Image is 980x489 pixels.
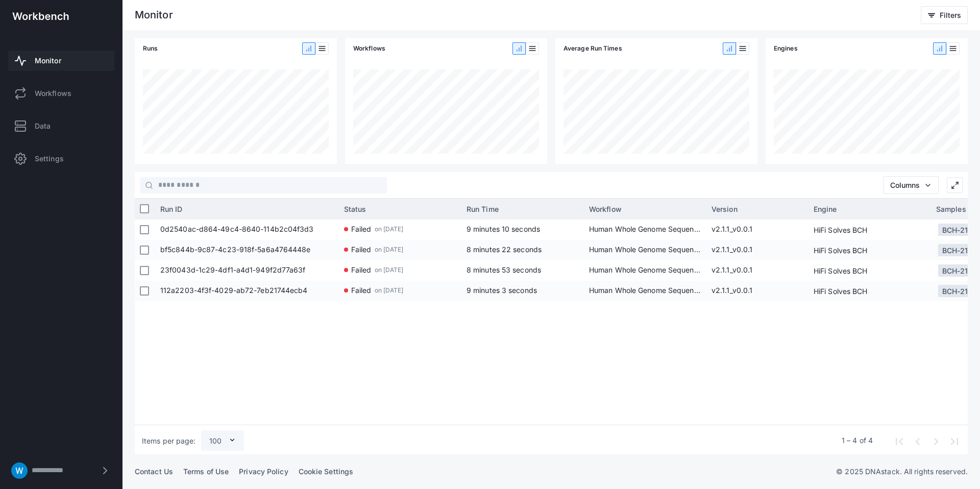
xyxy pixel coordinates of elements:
button: Previous page [908,431,926,450]
span: Run Time [467,205,499,213]
span: v2.1.1_v0.0.1 [712,219,803,240]
span: 112a2203-4f3f-4029-ab72-7eb21744ecb4 [160,281,334,301]
p: © 2025 DNAstack. All rights reserved. [836,467,968,477]
span: Human Whole Genome Sequencing (HiFi Solves) [589,240,701,260]
a: Cookie Settings [299,467,354,476]
span: on [DATE] [375,281,404,300]
span: Failed [351,219,372,238]
span: 8 minutes 53 seconds [467,265,541,274]
span: Columns [890,181,920,189]
span: Failed [351,240,372,259]
span: Workflows [353,43,385,54]
span: Settings [35,154,64,164]
span: Runs [143,43,158,54]
div: Items per page: [142,436,196,446]
span: Human Whole Genome Sequencing (HiFi Solves) [589,281,701,301]
span: HiFi Solves BCH [814,241,868,260]
span: bf5c844b-9c87-4c23-918f-5a6a4764448e [160,240,334,260]
div: 1 – 4 of 4 [842,435,873,446]
span: Failed [351,260,372,279]
span: HiFi Solves BCH [814,261,868,280]
a: Monitor [8,51,114,71]
img: workbench-logo-white.svg [12,12,69,20]
button: Last page [944,431,963,450]
span: HiFi Solves BCH [814,221,868,239]
a: Contact Us [135,467,173,476]
span: Data [35,121,51,131]
span: on [DATE] [375,219,404,238]
span: 9 minutes 3 seconds [467,286,537,295]
span: Average Run Times [563,43,622,54]
span: 23f0043d-1c29-4df1-a4d1-949f2d77a63f [160,260,334,281]
span: on [DATE] [375,260,404,279]
a: Settings [8,149,114,169]
button: Columns [884,176,939,194]
button: Next page [926,431,944,450]
a: Data [8,116,114,136]
a: Privacy Policy [239,467,288,476]
span: 0d2540ac-d864-49c4-8640-114b2c04f3d3 [160,219,334,240]
span: Run ID [160,205,183,213]
span: 9 minutes 10 seconds [467,225,540,233]
span: Engines [774,43,798,54]
button: First page [889,431,908,450]
span: Failed [351,281,372,300]
span: Filters [940,11,961,19]
span: v2.1.1_v0.0.1 [712,260,803,281]
span: Human Whole Genome Sequencing (HiFi Solves) [589,219,701,240]
span: Engine [814,205,837,213]
span: Workflows [35,88,71,99]
span: Samples [936,205,966,213]
span: Status [344,205,366,213]
span: Human Whole Genome Sequencing (HiFi Solves) [589,260,701,281]
span: 8 minutes 22 seconds [467,245,542,254]
span: v2.1.1_v0.0.1 [712,240,803,260]
span: on [DATE] [375,240,404,259]
span: Monitor [35,56,61,66]
button: Filters [921,6,968,24]
a: Workflows [8,83,114,104]
span: v2.1.1_v0.0.1 [712,281,803,301]
span: Version [712,205,738,213]
a: Terms of Use [183,467,229,476]
span: HiFi Solves BCH [814,282,868,301]
span: Workflow [589,205,622,213]
div: Monitor [135,10,173,20]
